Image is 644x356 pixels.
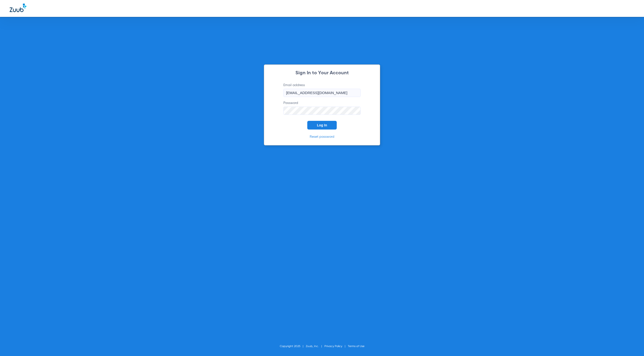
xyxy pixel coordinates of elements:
[283,101,361,115] label: Password
[276,71,368,75] h2: Sign In to Your Account
[10,4,26,12] img: Zuub Logo
[307,121,337,130] button: Log In
[310,135,334,138] a: Reset password
[280,344,306,349] li: Copyright 2025
[283,107,361,115] input: Password
[317,123,327,127] span: Log In
[348,345,364,348] a: Terms of Use
[306,344,324,349] li: Zuub, Inc.
[283,89,361,97] input: Email address
[324,345,342,348] a: Privacy Policy
[283,83,361,97] label: Email address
